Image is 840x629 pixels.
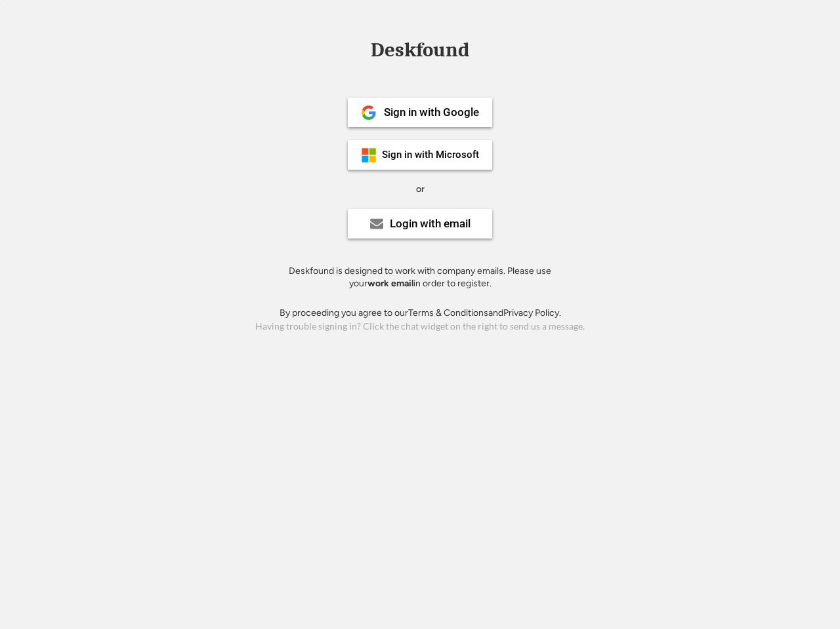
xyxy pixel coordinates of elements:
div: Deskfound [364,40,476,60]
strong: work email [367,278,413,289]
div: Deskfound is designed to work with company emails. Please use your in order to register. [272,265,568,290]
div: By proceeding you agree to our and [280,307,561,320]
a: Terms & Conditions [408,307,488,318]
div: Login with email [390,218,471,229]
div: or [416,183,425,196]
a: Privacy Policy. [503,307,561,318]
img: 1024px-Google__G__Logo.svg.png [361,105,377,121]
img: ms-symbollockup_mssymbol_19.png [361,147,377,163]
div: Sign in with Microsoft [382,150,479,160]
div: Sign in with Google [384,107,479,118]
